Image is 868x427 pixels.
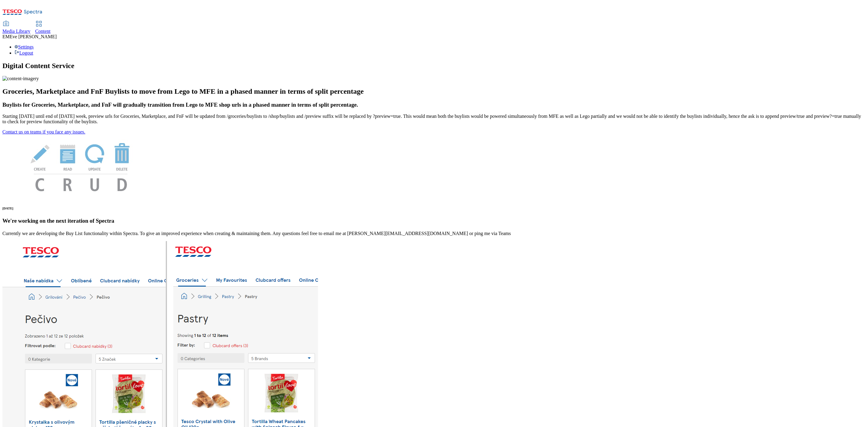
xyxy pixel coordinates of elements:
a: Settings [14,44,34,49]
img: News Image [2,135,159,198]
span: Eve [PERSON_NAME] [10,34,57,39]
span: EM [2,34,10,39]
h2: Groceries, Marketplace and FnF Buylists to move from Lego to MFE in a phased manner in terms of s... [2,87,866,96]
span: Media Library [2,29,30,34]
h6: [DATE] [2,206,866,210]
h3: Buylists for Groceries, Marketplace, and FnF will gradually transition from Lego to MFE shop urls... [2,102,866,108]
p: Starting [DATE] until end of [DATE] week, preview urls for Groceries, Marketplace, and FnF will b... [2,114,866,124]
a: Media Library [2,21,30,34]
p: Currently we are developing the Buy List functionality within Spectra. To give an improved experi... [2,231,866,236]
a: Logout [14,50,33,55]
img: content-imagery [2,76,39,81]
h1: Digital Content Service [2,62,866,70]
span: Content [35,29,51,34]
a: Contact us on teams if you face any issues. [2,129,85,134]
h3: We're working on the next iteration of Spectra [2,218,866,224]
a: Content [35,21,51,34]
